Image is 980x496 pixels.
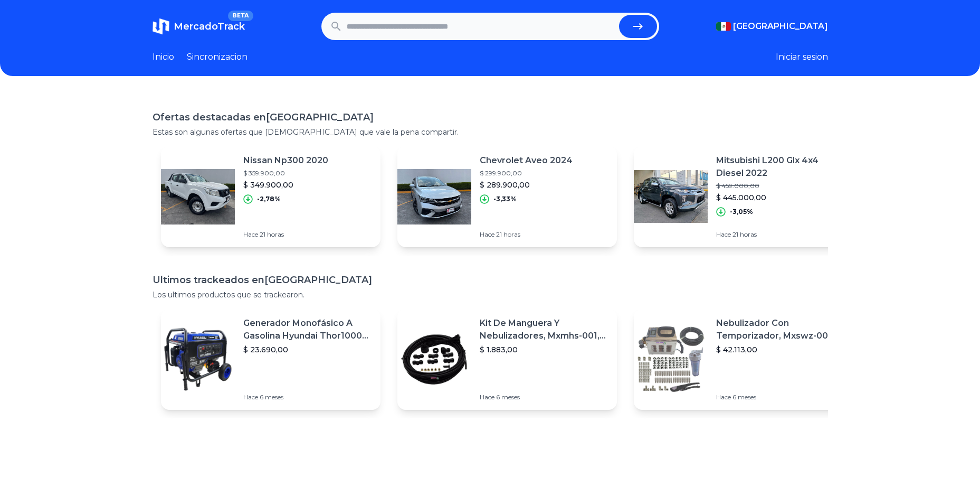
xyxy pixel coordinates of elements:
img: Featured image [397,160,471,233]
p: -3,33% [493,195,517,203]
h1: Ultimos trackeados en [GEOGRAPHIC_DATA] [153,273,828,287]
p: $ 42.113,00 [716,344,845,355]
p: $ 299.900,00 [480,169,573,177]
p: $ 23.690,00 [243,344,372,355]
p: $ 459.000,00 [716,182,845,190]
button: [GEOGRAPHIC_DATA] [716,20,828,33]
p: Hace 21 horas [243,230,328,239]
a: Featured imageKit De Manguera Y Nebulizadores, Mxmhs-001, 6m, 6 Tees, 8 Bo$ 1.883,00Hace 6 meses [397,308,617,410]
span: BETA [228,11,253,21]
img: Featured image [397,322,471,396]
p: Nissan Np300 2020 [243,154,328,167]
p: $ 349.900,00 [243,180,328,190]
p: Mitsubishi L200 Glx 4x4 Diesel 2022 [716,154,845,180]
p: Hace 6 meses [480,393,608,401]
a: Featured imageNissan Np300 2020$ 359.900,00$ 349.900,00-2,78%Hace 21 horas [161,146,380,247]
img: Featured image [161,322,235,396]
img: Featured image [634,322,708,396]
p: Hace 21 horas [716,230,845,239]
a: Featured imageNebulizador Con Temporizador, Mxswz-009, 50m, 40 Boquillas$ 42.113,00Hace 6 meses [634,308,853,410]
p: Chevrolet Aveo 2024 [480,154,573,167]
p: $ 445.000,00 [716,192,845,203]
p: -3,05% [730,208,753,216]
p: -2,78% [257,195,281,203]
p: Generador Monofásico A Gasolina Hyundai Thor10000 P 11.5 Kw [243,317,372,342]
p: Hace 21 horas [480,230,573,239]
a: Sincronizacion [187,51,248,63]
button: Iniciar sesion [776,51,828,63]
a: Featured imageChevrolet Aveo 2024$ 299.900,00$ 289.900,00-3,33%Hace 21 horas [397,146,617,247]
span: [GEOGRAPHIC_DATA] [733,20,828,33]
p: Hace 6 meses [243,393,372,401]
p: Kit De Manguera Y Nebulizadores, Mxmhs-001, 6m, 6 Tees, 8 Bo [480,317,608,342]
span: MercadoTrack [174,21,245,32]
img: MercadoTrack [153,18,169,35]
img: Featured image [161,160,235,233]
p: $ 1.883,00 [480,344,608,355]
h1: Ofertas destacadas en [GEOGRAPHIC_DATA] [153,110,828,125]
p: Los ultimos productos que se trackearon. [153,289,828,300]
p: $ 289.900,00 [480,180,573,190]
a: MercadoTrackBETA [153,18,245,35]
img: Mexico [716,22,731,31]
a: Featured imageGenerador Monofásico A Gasolina Hyundai Thor10000 P 11.5 Kw$ 23.690,00Hace 6 meses [161,308,380,410]
p: Estas son algunas ofertas que [DEMOGRAPHIC_DATA] que vale la pena compartir. [153,127,828,137]
p: Hace 6 meses [716,393,845,401]
p: Nebulizador Con Temporizador, Mxswz-009, 50m, 40 Boquillas [716,317,845,342]
a: Inicio [153,51,174,63]
p: $ 359.900,00 [243,169,328,177]
img: Featured image [634,160,708,233]
a: Featured imageMitsubishi L200 Glx 4x4 Diesel 2022$ 459.000,00$ 445.000,00-3,05%Hace 21 horas [634,146,853,247]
